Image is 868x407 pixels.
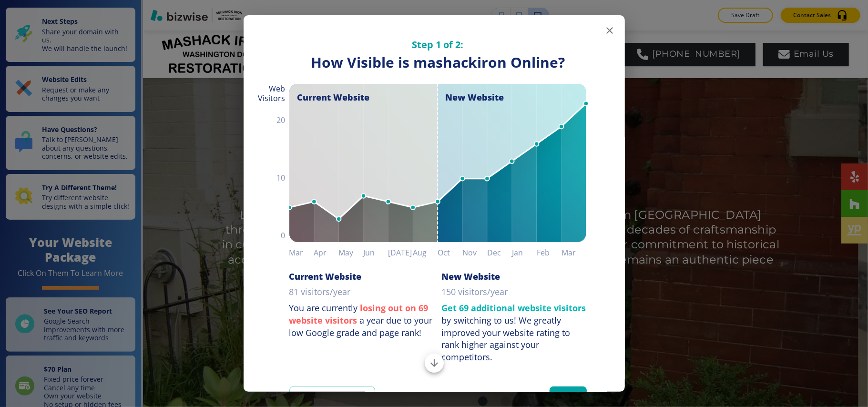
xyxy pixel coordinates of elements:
[289,302,429,326] strong: losing out on 69 website visitors
[562,246,587,259] h6: Mar
[388,246,413,259] h6: [DATE]
[442,302,587,364] p: by switching to us!
[512,246,537,259] h6: Jan
[550,387,587,407] button: Next
[413,246,438,259] h6: Aug
[537,246,562,259] h6: Feb
[442,315,571,363] div: We greatly improved your website rating to rank higher against your competitors.
[289,246,314,259] h6: Mar
[442,286,508,298] p: 150 visitors/year
[289,286,351,298] p: 81 visitors/year
[488,246,512,259] h6: Dec
[463,246,488,259] h6: Nov
[314,246,339,259] h6: Apr
[289,271,362,282] h6: Current Website
[289,302,434,339] p: You are currently a year due to your low Google grade and page rank!
[364,246,388,259] h6: Jun
[289,387,375,407] a: View Graph Details
[425,354,444,373] button: Scroll to bottom
[339,246,364,259] h6: May
[438,246,463,259] h6: Oct
[442,302,586,314] strong: Get 69 additional website visitors
[442,271,500,282] h6: New Website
